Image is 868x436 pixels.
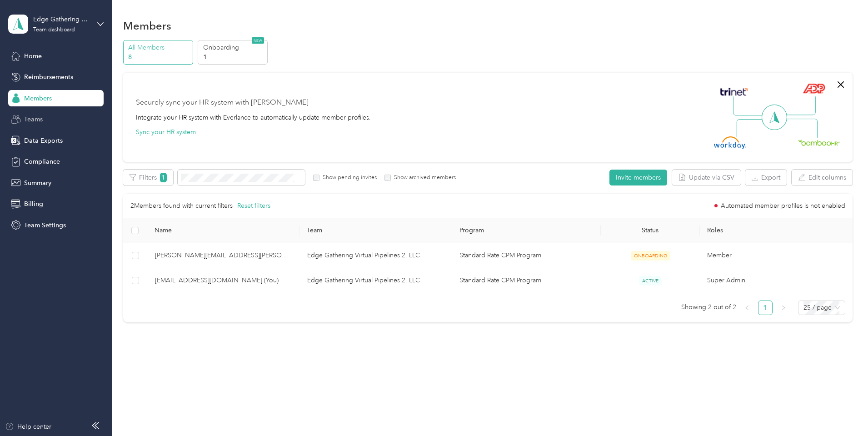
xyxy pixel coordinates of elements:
[639,276,662,286] span: ACTIVE
[123,21,171,30] h1: Members
[609,170,667,185] button: Invite members
[300,243,452,268] td: Edge Gathering Virtual Pipelines 2, LLC
[24,72,73,82] span: Reimbursements
[672,170,741,185] button: Update via CSV
[33,15,90,24] div: Edge Gathering Virtual Pipelines 2, LLC
[786,119,818,138] img: Line Right Down
[803,301,840,315] span: 25 / page
[155,276,293,286] span: [EMAIL_ADDRESS][DOMAIN_NAME] (You)
[758,301,773,315] li: 1
[203,43,265,52] p: Onboarding
[319,174,377,182] label: Show pending invites
[24,94,52,103] span: Members
[714,136,746,149] img: Workday
[237,201,270,211] button: Reset filters
[299,218,452,243] th: Team
[24,157,60,166] span: Compliance
[128,43,190,52] p: All Members
[136,97,309,108] div: Securely sync your HR system with [PERSON_NAME]
[740,301,754,315] li: Previous Page
[24,178,51,188] span: Summary
[758,301,772,315] a: 1
[128,52,190,62] p: 8
[24,199,43,209] span: Billing
[736,119,768,137] img: Line Left Down
[700,218,853,243] th: Roles
[718,85,750,98] img: Trinet
[130,201,233,211] p: 2 Members found with current filters
[33,27,75,33] div: Team dashboard
[203,52,265,62] p: 1
[155,226,292,234] span: Name
[776,301,791,315] li: Next Page
[155,251,293,261] span: [PERSON_NAME][EMAIL_ADDRESS][PERSON_NAME][DOMAIN_NAME]
[24,115,43,124] span: Teams
[24,51,42,61] span: Home
[776,301,791,315] button: right
[136,113,371,122] div: Integrate your HR system with Everlance to automatically update member profiles.
[792,170,853,185] button: Edit columns
[798,301,845,315] div: Page Size
[798,139,840,145] img: BambooHR
[631,251,670,261] span: ONBOARDING
[300,268,452,293] td: Edge Gathering Virtual Pipelines 2, LLC
[740,301,754,315] button: left
[817,385,868,436] iframe: Everlance-gr Chat Button Frame
[601,243,700,268] td: ONBOARDING
[148,268,300,293] td: syhayes@edgelng.com (You)
[744,305,750,311] span: left
[733,96,765,116] img: Line Left Up
[781,305,786,311] span: right
[721,203,845,209] span: Automated member profiles is not enabled
[681,301,736,314] span: Showing 2 out of 2
[700,243,852,268] td: Member
[452,243,601,268] td: Standard Rate CPM Program
[391,174,456,182] label: Show archived members
[784,96,816,115] img: Line Right Up
[803,83,825,94] img: ADP
[452,268,601,293] td: Standard Rate CPM Program
[147,218,299,243] th: Name
[745,170,787,185] button: Export
[148,243,300,268] td: steven.taake@nexteraenergy.com
[700,268,852,293] td: Super Admin
[123,170,173,185] button: Filters1
[160,173,167,182] span: 1
[452,218,601,243] th: Program
[24,221,66,230] span: Team Settings
[136,127,196,137] button: Sync your HR system
[252,37,264,44] span: NEW
[24,136,63,145] span: Data Exports
[5,422,51,431] button: Help center
[601,218,700,243] th: Status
